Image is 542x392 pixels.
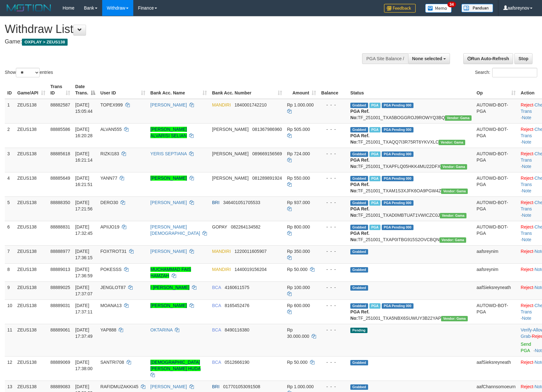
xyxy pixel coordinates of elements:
[75,249,93,260] span: [DATE] 17:36:15
[50,360,70,365] span: 88889069
[348,148,474,172] td: TF_251001_TXAPFLQ05HKK4MU22DFX
[100,360,124,365] span: SANTRI708
[73,81,98,99] th: Date Trans.: activate to sort column descending
[285,81,319,99] th: Amount: activate to sort column ascending
[440,164,467,170] span: Vendor URL: https://trx31.1velocity.biz
[350,200,368,206] span: Grabbed
[440,237,466,243] span: Vendor URL: https://trx31.1velocity.biz
[15,299,48,324] td: ZEUS138
[522,139,532,145] a: Note
[287,151,310,156] span: Rp 724.000
[369,303,380,309] span: Marked by aafnoeunsreypich
[150,384,187,389] a: [PERSON_NAME]
[350,176,368,181] span: Grabbed
[5,196,15,221] td: 5
[522,213,532,218] a: Note
[75,200,93,211] span: [DATE] 17:21:56
[475,68,537,77] label: Search:
[350,309,369,321] b: PGA Ref. No:
[321,126,345,132] div: - - -
[474,281,518,299] td: aafSieksreyneath
[350,133,369,145] b: PGA Ref. No:
[100,127,122,132] span: ALVAN555
[474,81,518,99] th: Op: activate to sort column ascending
[350,360,368,365] span: Grabbed
[474,172,518,196] td: AUTOWD-BOT-PGA
[521,285,533,290] a: Reject
[75,224,93,236] span: [DATE] 17:32:45
[287,384,314,389] span: Rp 1.000.000
[521,342,531,353] a: Send PGA
[369,103,380,108] span: Marked by aafnoeunsreypich
[5,148,15,172] td: 3
[22,39,68,46] span: OXPLAY > ZEUS138
[319,81,348,99] th: Balance
[287,102,314,107] span: Rp 1.000.000
[5,299,15,324] td: 10
[212,200,219,205] span: BRI
[287,360,308,365] span: Rp 50.000
[441,189,468,194] span: Vendor URL: https://trx31.1velocity.biz
[287,267,308,272] span: Rp 50.000
[474,99,518,124] td: AUTOWD-BOT-PGA
[100,327,116,332] span: YAP888
[5,245,15,263] td: 7
[235,249,267,254] span: Copy 1220011605907 to clipboard
[150,224,200,236] a: [PERSON_NAME][DEMOGRAPHIC_DATA]
[75,151,93,163] span: [DATE] 16:21:14
[382,176,413,181] span: PGA Pending
[50,384,70,389] span: 88889083
[5,281,15,299] td: 9
[225,285,249,290] span: Copy 4160611575 to clipboard
[492,68,537,77] input: Search:
[50,327,70,332] span: 88889061
[321,199,345,206] div: - - -
[408,53,450,64] button: None selected
[5,356,15,381] td: 12
[522,164,532,169] a: Note
[348,99,474,124] td: TF_251001_TXA5BOGGROJ9ROWYQ3BQ
[521,151,533,156] a: Reject
[522,188,532,193] a: Note
[15,196,48,221] td: ZEUS138
[321,248,345,254] div: - - -
[287,224,310,229] span: Rp 800.000
[350,109,369,120] b: PGA Ref. No:
[212,102,231,107] span: MANDIRI
[350,127,368,132] span: Grabbed
[382,151,413,157] span: PGA Pending
[350,384,368,390] span: Grabbed
[150,200,187,205] a: [PERSON_NAME]
[521,224,533,229] a: Reject
[231,224,260,229] span: Copy 082264134582 to clipboard
[100,200,118,205] span: DERO30
[521,267,533,272] a: Reject
[5,172,15,196] td: 4
[514,53,532,64] a: Stop
[439,140,465,145] span: Vendor URL: https://trx31.1velocity.biz
[5,39,355,45] h4: Game:
[521,384,533,389] a: Reject
[348,172,474,196] td: TF_251001_TXAM1S3XJFK6OA9PGW4Z
[148,81,209,99] th: Bank Acc. Name: activate to sort column ascending
[150,360,201,371] a: [DEMOGRAPHIC_DATA][PERSON_NAME] HUDA
[321,284,345,291] div: - - -
[5,123,15,148] td: 2
[5,221,15,245] td: 6
[461,4,493,12] img: panduan.png
[150,151,187,156] a: YERIS SEPTIANA
[100,224,119,229] span: APIIJO19
[350,285,368,291] span: Grabbed
[321,383,345,390] div: - - -
[521,102,533,107] a: Reject
[15,148,48,172] td: ZEUS138
[225,327,249,332] span: Copy 8490116380 to clipboard
[425,4,452,13] img: Button%20Memo.svg
[369,225,380,230] span: Marked by aafpengsreynich
[223,200,260,205] span: Copy 346401051705533 to clipboard
[321,302,345,309] div: - - -
[350,303,368,309] span: Grabbed
[75,303,93,314] span: [DATE] 17:37:11
[212,267,231,272] span: MANDIRI
[474,245,518,263] td: aafsreynim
